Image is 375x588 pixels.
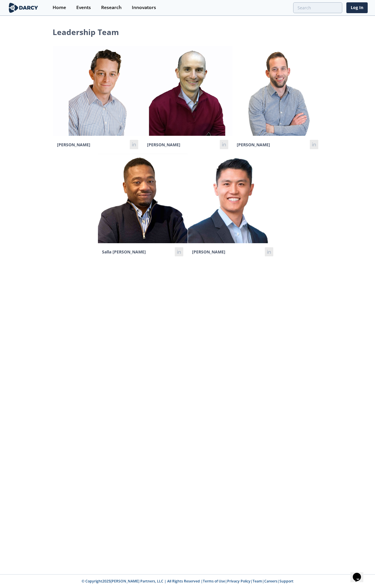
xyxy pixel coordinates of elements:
span: [PERSON_NAME] [57,142,90,147]
div: Innovators [132,5,156,10]
a: Terms of Use [203,579,225,584]
a: Support [279,579,293,584]
a: fusion-linkedin [310,140,318,149]
span: [PERSON_NAME] [147,142,180,147]
a: fusion-linkedin [130,140,138,149]
img: Ron Sasaki [188,154,278,243]
input: Advanced Search [293,2,342,13]
a: fusion-linkedin [220,140,228,149]
img: Lennart Huijbers [233,46,322,136]
a: Team [253,579,262,584]
p: © Copyright 2025 [PERSON_NAME] Partners, LLC | All Rights Reserved | | | | | [9,579,367,584]
h1: Leadership Team [53,27,323,38]
div: Research [101,5,122,10]
a: Log In [346,2,368,13]
iframe: chat widget [350,565,369,582]
img: Salla Diop [98,154,188,243]
img: logo-wide.svg [8,3,39,13]
img: Phil Kantor [143,46,233,136]
a: fusion-linkedin [175,247,183,257]
a: Careers [264,579,277,584]
a: fusion-linkedin [265,247,273,257]
div: Events [76,5,91,10]
span: [PERSON_NAME] [192,249,225,255]
a: Privacy Policy [227,579,250,584]
span: [PERSON_NAME] [237,142,270,147]
span: Salla [PERSON_NAME] [102,249,146,255]
div: Home [53,5,66,10]
img: Sam Long [53,46,143,136]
